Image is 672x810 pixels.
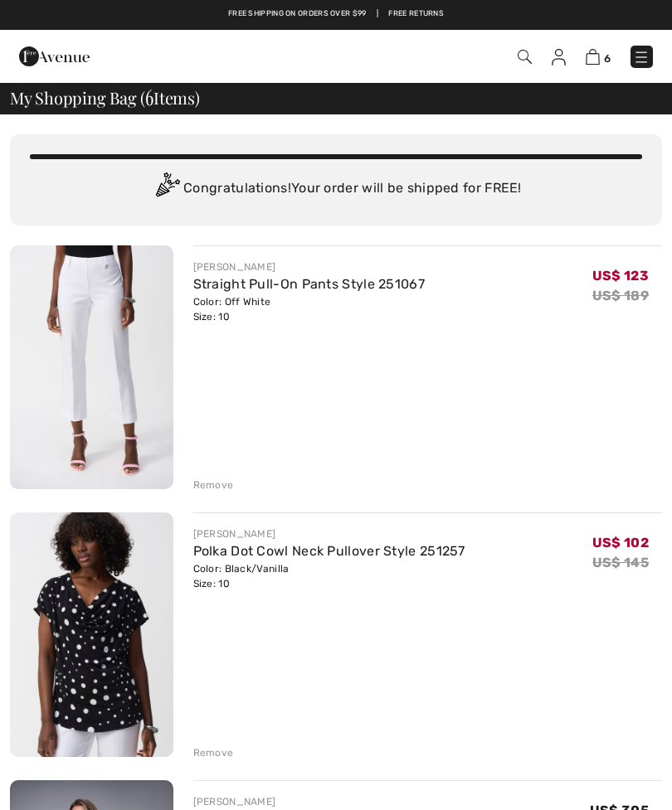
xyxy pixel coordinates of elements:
[604,52,611,65] span: 6
[19,40,90,73] img: 1ère Avenue
[552,49,566,65] img: My Info
[377,8,378,20] span: |
[30,172,642,206] div: Congratulations! Your order will be shipped for FREE!
[592,535,649,551] span: US$ 102
[145,85,153,107] span: 6
[193,526,465,541] div: [PERSON_NAME]
[10,512,173,756] img: Polka Dot Cowl Neck Pullover Style 251257
[592,555,649,570] s: US$ 145
[193,543,465,559] a: Polka Dot Cowl Neck Pullover Style 251257
[193,794,470,809] div: [PERSON_NAME]
[228,8,367,20] a: Free shipping on orders over $99
[586,49,600,65] img: Shopping Bag
[193,478,234,492] div: Remove
[592,288,649,303] s: US$ 189
[592,268,649,284] span: US$ 123
[193,259,426,274] div: [PERSON_NAME]
[388,8,444,20] a: Free Returns
[19,47,90,63] a: 1ère Avenue
[518,50,532,64] img: Search
[10,245,173,489] img: Straight Pull-On Pants Style 251067
[150,172,183,206] img: Congratulation2.svg
[586,46,611,66] a: 6
[10,90,200,106] span: My Shopping Bag ( Items)
[193,276,426,292] a: Straight Pull-On Pants Style 251067
[633,49,650,65] img: Menu
[193,561,465,591] div: Color: Black/Vanilla Size: 10
[193,294,426,324] div: Color: Off White Size: 10
[193,745,234,760] div: Remove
